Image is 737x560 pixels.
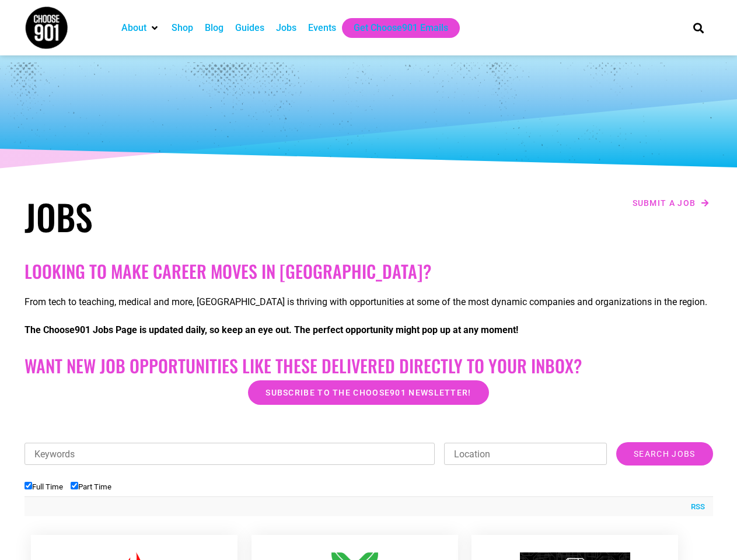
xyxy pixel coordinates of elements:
[25,482,32,489] input: Full Time
[25,261,713,282] h2: Looking to make career moves in [GEOGRAPHIC_DATA]?
[248,380,488,405] a: Subscribe to the Choose901 newsletter!
[25,443,435,465] input: Keywords
[444,443,607,465] input: Location
[172,21,193,35] a: Shop
[116,18,673,38] nav: Main nav
[689,18,708,37] div: Search
[308,21,336,35] a: Events
[633,199,696,207] span: Submit a job
[25,324,518,335] strong: The Choose901 Jobs Page is updated daily, so keep an eye out. The perfect opportunity might pop u...
[71,482,111,491] label: Part Time
[25,195,363,237] h1: Jobs
[266,388,471,397] span: Subscribe to the Choose901 newsletter!
[116,18,166,38] div: About
[71,482,78,489] input: Part Time
[235,21,264,35] a: Guides
[121,21,146,35] a: About
[25,482,63,491] label: Full Time
[205,21,223,35] a: Blog
[354,21,448,35] a: Get Choose901 Emails
[25,355,713,376] h2: Want New Job Opportunities like these Delivered Directly to your Inbox?
[276,21,296,35] a: Jobs
[685,501,705,513] a: RSS
[25,295,713,309] p: From tech to teaching, medical and more, [GEOGRAPHIC_DATA] is thriving with opportunities at some...
[616,442,712,466] input: Search Jobs
[629,195,713,211] a: Submit a job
